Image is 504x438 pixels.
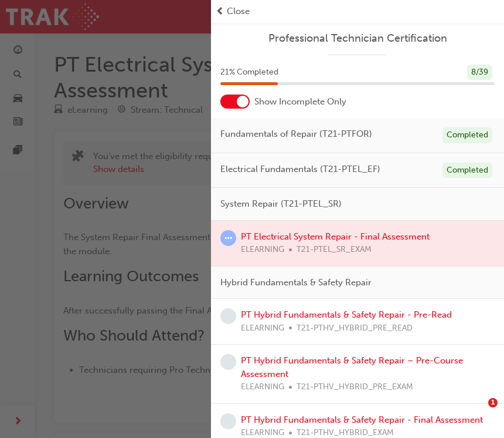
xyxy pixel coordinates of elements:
[467,65,492,80] div: 8 / 39
[220,354,236,370] span: learningRecordVerb_NONE-icon
[216,5,224,18] span: prev-icon
[241,355,463,379] a: PT Hybrid Fundamentals & Safety Repair – Pre-Course Assessment
[216,5,499,18] button: prev-iconClose
[442,127,492,143] div: Completed
[220,308,236,324] span: learningRecordVerb_NONE-icon
[220,127,372,141] span: Fundamentals of Repair (T21-PTFOR)
[241,380,284,394] span: ELEARNING
[220,197,342,211] span: System Repair (T21-PTEL_SR)
[220,276,372,289] span: Hybrid Fundamentals & Safety Repair
[220,163,380,176] span: Electrical Fundamentals (T21-PTEL_EF)
[254,95,346,109] span: Show Incomplete Only
[241,309,452,320] a: PT Hybrid Fundamentals & Safety Repair - Pre-Read
[220,230,236,246] span: learningRecordVerb_ATTEMPT-icon
[220,66,278,79] span: 21 % Completed
[241,415,483,425] a: PT Hybrid Fundamentals & Safety Repair - Final Assessment
[488,398,498,407] span: 1
[297,380,413,394] span: T21-PTHV_HYBRID_PRE_EXAM
[464,398,492,426] iframe: Intercom live chat
[241,322,284,335] span: ELEARNING
[297,322,413,335] span: T21-PTHV_HYBRID_PRE_READ
[220,32,495,45] a: Professional Technician Certification
[227,5,250,18] span: Close
[220,413,236,429] span: learningRecordVerb_NONE-icon
[442,163,492,178] div: Completed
